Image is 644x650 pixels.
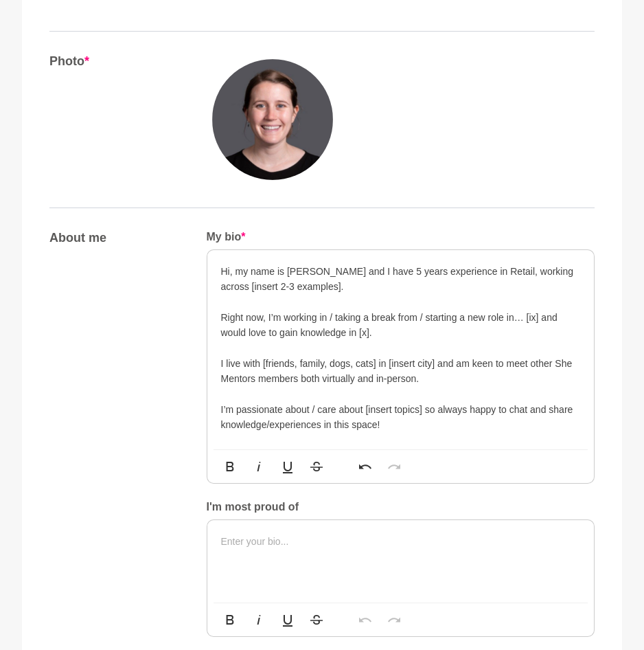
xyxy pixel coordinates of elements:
[221,310,581,341] p: Right now, I’m working in / taking a break from / starting a new role in… [ix] and would love to ...
[352,606,378,634] button: Undo (Ctrl+Z)
[207,500,595,514] h5: I'm most proud of
[303,453,330,480] button: Strikethrough (Ctrl+S)
[246,453,272,480] button: Italic (Ctrl+I)
[352,453,378,480] button: Undo (Ctrl+Z)
[49,230,179,246] h4: About me
[217,453,243,480] button: Bold (Ctrl+B)
[207,230,595,244] h5: My bio
[381,453,407,480] button: Redo (Ctrl+Shift+Z)
[221,264,581,295] p: Hi, my name is [PERSON_NAME] and I have 5 years experience in Retail, working across [insert 2-3 ...
[275,606,301,634] button: Underline (Ctrl+U)
[221,402,581,433] p: I’m passionate about / care about [insert topics] so always happy to chat and share knowledge/exp...
[49,54,179,69] h4: Photo
[381,606,407,634] button: Redo (Ctrl+Shift+Z)
[221,356,581,387] p: I live with [friends, family, dogs, cats] in [insert city] and am keen to meet other She Mentors ...
[246,606,272,634] button: Italic (Ctrl+I)
[217,606,243,634] button: Bold (Ctrl+B)
[275,453,301,480] button: Underline (Ctrl+U)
